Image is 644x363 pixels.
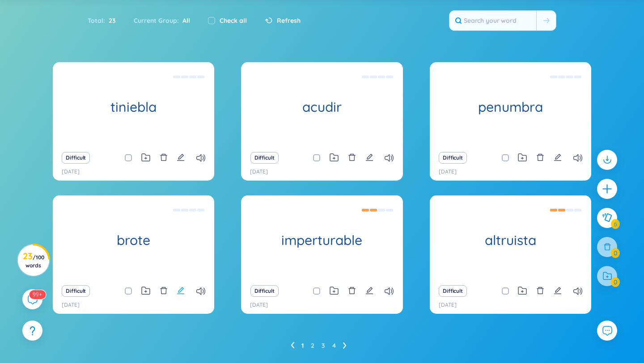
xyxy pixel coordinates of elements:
[536,152,544,164] button: delete
[536,285,544,297] button: delete
[250,301,268,309] p: [DATE]
[177,152,185,164] button: edit
[439,168,457,176] p: [DATE]
[160,285,168,297] button: delete
[554,285,562,297] button: edit
[365,287,373,295] span: edit
[179,17,190,25] span: All
[430,99,591,115] h1: penumbra
[439,285,467,297] button: Difficult
[301,338,304,353] li: 1
[343,338,347,353] li: Next Page
[25,254,44,269] span: / 100 words
[29,290,46,299] sup: 597
[277,16,301,25] span: Refresh
[177,287,185,295] span: edit
[291,338,294,353] li: Previous Page
[348,152,356,164] button: delete
[311,338,314,353] li: 2
[322,338,325,353] li: 3
[62,301,80,309] p: [DATE]
[322,339,325,352] a: 3
[23,253,44,269] h3: 23
[365,152,373,164] button: edit
[554,152,562,164] button: edit
[439,152,467,164] button: Difficult
[241,232,402,248] h1: imperturable
[365,153,373,161] span: edit
[160,287,168,295] span: delete
[177,285,185,297] button: edit
[365,285,373,297] button: edit
[250,168,268,176] p: [DATE]
[348,153,356,161] span: delete
[62,168,80,176] p: [DATE]
[554,287,562,295] span: edit
[449,11,536,30] input: Search your word
[62,152,90,164] button: Difficult
[536,287,544,295] span: delete
[250,285,279,297] button: Difficult
[536,153,544,161] span: delete
[241,99,402,115] h1: acudir
[348,287,356,295] span: delete
[301,339,304,352] a: 1
[62,285,90,297] button: Difficult
[220,16,247,25] label: Check all
[554,153,562,161] span: edit
[348,285,356,297] button: delete
[105,16,116,25] span: 23
[430,232,591,248] h1: altruista
[332,338,336,353] li: 4
[160,153,168,161] span: delete
[250,152,279,164] button: Difficult
[602,183,613,194] span: plus
[53,232,214,248] h1: brote
[311,339,314,352] a: 2
[332,339,336,352] a: 4
[160,152,168,164] button: delete
[88,11,125,30] div: Total :
[53,99,214,115] h1: tiniebla
[177,153,185,161] span: edit
[125,11,199,30] div: Current Group :
[439,301,457,309] p: [DATE]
